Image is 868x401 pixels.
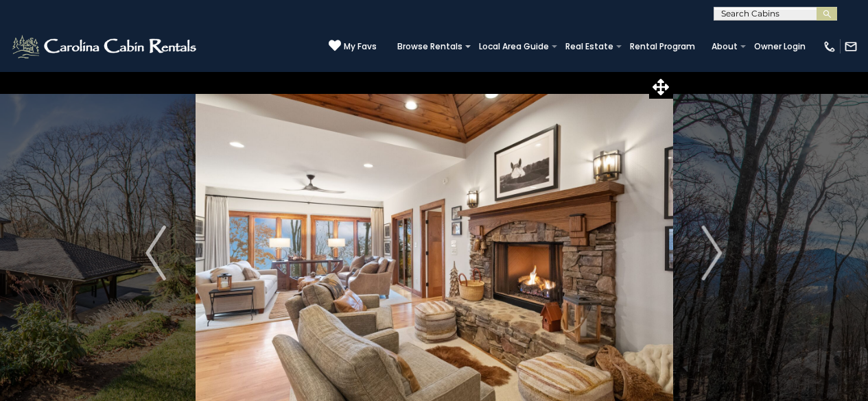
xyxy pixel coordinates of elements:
[747,37,812,56] a: Owner Login
[702,226,723,280] img: arrow
[705,37,744,56] a: About
[10,33,200,60] img: White-1-2.png
[145,226,166,280] img: arrow
[559,37,620,56] a: Real Estate
[344,40,377,53] span: My Favs
[390,37,469,56] a: Browse Rentals
[823,40,836,53] img: phone-regular-white.png
[329,39,377,53] a: My Favs
[623,37,702,56] a: Rental Program
[844,40,858,53] img: mail-regular-white.png
[472,37,556,56] a: Local Area Guide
